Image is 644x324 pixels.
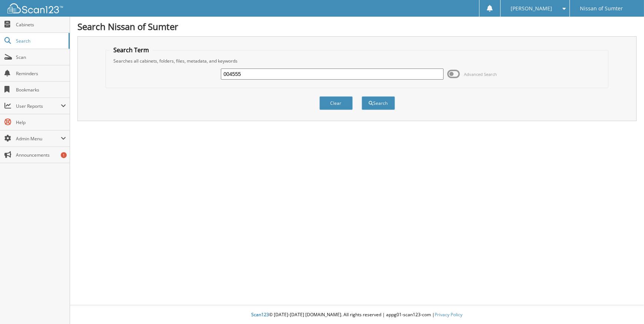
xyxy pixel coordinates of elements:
[464,71,497,77] span: Advanced Search
[16,38,65,44] span: Search
[16,70,66,77] span: Reminders
[16,21,66,28] span: Cabinets
[77,20,637,33] h1: Search Nissan of Sumter
[16,103,61,109] span: User Reports
[435,311,463,318] a: Privacy Policy
[319,96,353,110] button: Clear
[16,136,61,142] span: Admin Menu
[511,6,552,11] span: [PERSON_NAME]
[362,96,395,110] button: Search
[16,152,66,158] span: Announcements
[16,119,66,126] span: Help
[110,58,604,64] div: Searches all cabinets, folders, files, metadata, and keywords
[61,152,67,158] div: 1
[252,311,269,318] span: Scan123
[70,306,644,324] div: © [DATE]-[DATE] [DOMAIN_NAME]. All rights reserved | appg01-scan123-com |
[7,3,63,13] img: scan123-logo-white.svg
[16,54,66,60] span: Scan
[580,6,623,11] span: Nissan of Sumter
[16,87,66,93] span: Bookmarks
[110,46,153,54] legend: Search Term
